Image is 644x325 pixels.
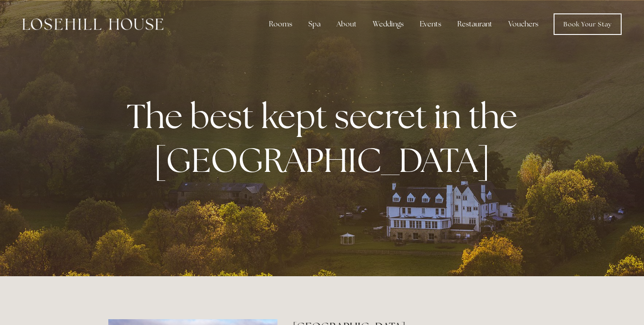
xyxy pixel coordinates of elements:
[413,15,448,33] div: Events
[450,15,499,33] div: Restaurant
[554,13,622,35] a: Book Your Stay
[366,15,411,33] div: Weddings
[262,15,299,33] div: Rooms
[329,15,364,33] div: About
[127,94,525,182] strong: The best kept secret in the [GEOGRAPHIC_DATA]
[22,18,163,30] img: Losehill House
[501,15,546,33] a: Vouchers
[301,15,328,33] div: Spa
